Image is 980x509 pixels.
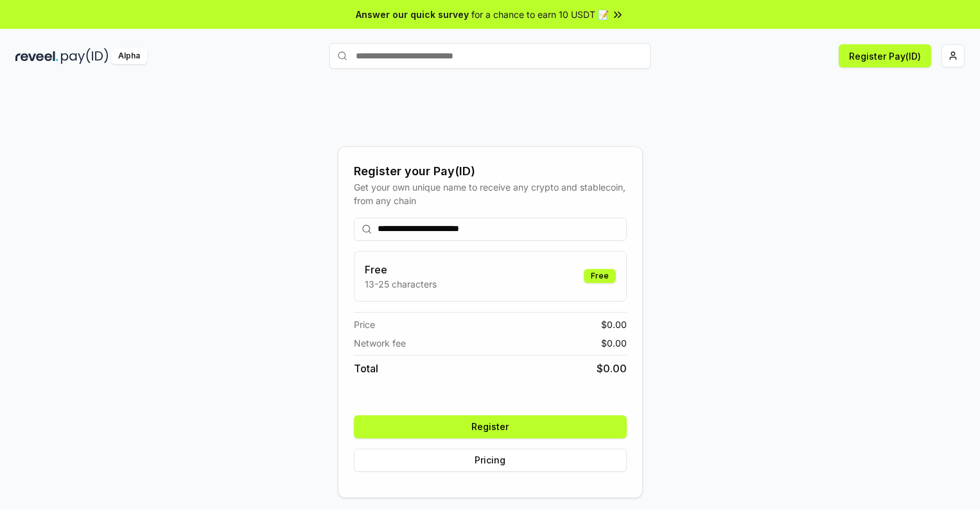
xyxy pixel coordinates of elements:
[354,162,627,180] div: Register your Pay(ID)
[61,48,109,64] img: pay_id
[15,48,58,64] img: reveel_dark
[356,8,469,21] span: Answer our quick survey
[365,262,437,277] h3: Free
[839,44,931,67] button: Register Pay(ID)
[597,361,627,376] span: $ 0.00
[601,336,627,350] span: $ 0.00
[354,318,375,331] span: Price
[601,318,627,331] span: $ 0.00
[354,336,406,350] span: Network fee
[354,180,627,207] div: Get your own unique name to receive any crypto and stablecoin, from any chain
[354,415,627,438] button: Register
[111,48,147,64] div: Alpha
[471,8,609,21] span: for a chance to earn 10 USDT 📝
[365,277,437,291] p: 13-25 characters
[354,449,627,472] button: Pricing
[584,269,616,283] div: Free
[354,361,378,376] span: Total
